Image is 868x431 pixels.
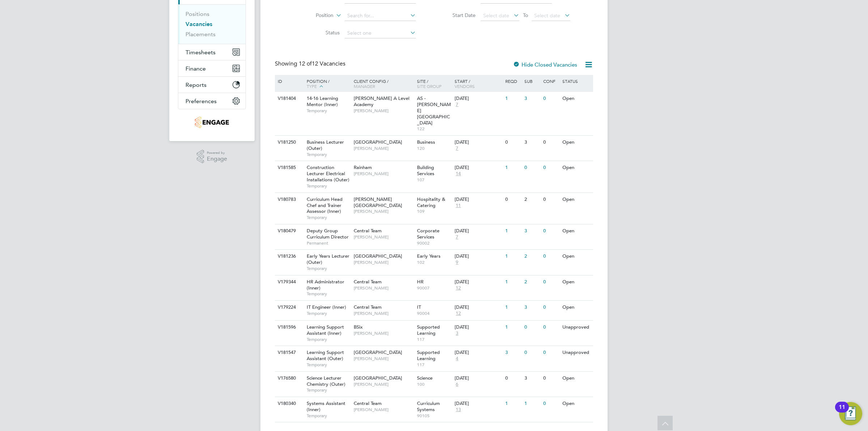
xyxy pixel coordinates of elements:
[354,139,402,145] span: [GEOGRAPHIC_DATA]
[455,375,502,381] div: [DATE]
[417,324,440,336] span: Supported Learning
[178,117,246,128] a: Go to home page
[561,275,592,289] div: Open
[417,349,440,362] span: Supported Learning
[503,250,522,263] div: 1
[276,275,301,289] div: V179344
[561,92,592,105] div: Open
[455,171,462,177] span: 14
[276,92,301,105] div: V181404
[307,196,342,215] span: Curriculum Head Chef and Trainer Assessor (Inner)
[307,266,350,271] span: Temporary
[301,75,352,93] div: Position /
[503,346,522,359] div: 3
[523,136,541,149] div: 3
[307,291,350,297] span: Temporary
[354,228,382,234] span: Central Team
[276,75,301,87] div: ID
[503,224,522,238] div: 1
[307,164,349,183] span: Construction Lecturer Electrical Installations (Outer)
[354,83,375,89] span: Manager
[307,387,350,393] span: Temporary
[523,372,541,385] div: 3
[417,164,434,177] span: Building Services
[186,49,216,56] span: Timesheets
[513,61,577,68] label: Hide Closed Vacancies
[541,372,560,385] div: 0
[417,95,451,126] span: AS - [PERSON_NAME][GEOGRAPHIC_DATA]
[307,215,350,220] span: Temporary
[354,171,413,177] span: [PERSON_NAME]
[455,407,462,413] span: 13
[503,161,522,174] div: 1
[186,10,209,17] a: Positions
[541,224,560,238] div: 0
[561,397,592,410] div: Open
[534,12,560,19] span: Select date
[561,193,592,206] div: Open
[561,301,592,314] div: Open
[417,139,435,145] span: Business
[307,324,344,336] span: Learning Support Assistant (Inner)
[276,161,301,174] div: V181585
[354,310,413,316] span: [PERSON_NAME]
[417,145,451,151] span: 120
[186,81,207,88] span: Reports
[354,304,382,310] span: Central Team
[354,381,413,387] span: [PERSON_NAME]
[307,95,338,107] span: 14-16 Learning Mentor (Inner)
[354,208,413,214] span: [PERSON_NAME]
[207,150,227,156] span: Powered by
[455,350,502,356] div: [DATE]
[521,10,530,20] span: To
[541,92,560,105] div: 0
[307,400,345,413] span: Systems Assistant (Inner)
[299,60,312,67] span: 12 of
[503,321,522,334] div: 1
[186,31,216,38] a: Placements
[541,161,560,174] div: 0
[455,165,502,171] div: [DATE]
[455,83,475,89] span: Vendors
[523,92,541,105] div: 3
[276,346,301,359] div: V181547
[523,321,541,334] div: 0
[307,337,350,342] span: Temporary
[455,356,459,362] span: 4
[561,250,592,263] div: Open
[354,196,402,208] span: [PERSON_NAME][GEOGRAPHIC_DATA]
[307,413,350,419] span: Temporary
[561,75,592,87] div: Status
[455,324,502,330] div: [DATE]
[307,152,350,157] span: Temporary
[307,139,344,151] span: Business Lecturer (Outer)
[455,145,459,152] span: 7
[541,397,560,410] div: 0
[541,321,560,334] div: 0
[561,224,592,238] div: Open
[417,208,451,214] span: 109
[503,136,522,149] div: 0
[523,301,541,314] div: 3
[523,161,541,174] div: 0
[503,193,522,206] div: 0
[455,228,502,234] div: [DATE]
[417,375,433,381] span: Science
[207,156,227,162] span: Engage
[345,11,416,21] input: Search for...
[455,203,462,209] span: 11
[276,224,301,238] div: V180479
[417,196,445,208] span: Hospitality & Catering
[455,197,502,203] div: [DATE]
[523,397,541,410] div: 1
[275,60,347,68] div: Showing
[523,250,541,263] div: 2
[415,75,453,92] div: Site /
[455,401,502,407] div: [DATE]
[455,330,459,337] span: 3
[417,381,451,387] span: 100
[503,75,522,87] div: Reqd
[541,136,560,149] div: 0
[354,330,413,336] span: [PERSON_NAME]
[417,413,451,419] span: 90105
